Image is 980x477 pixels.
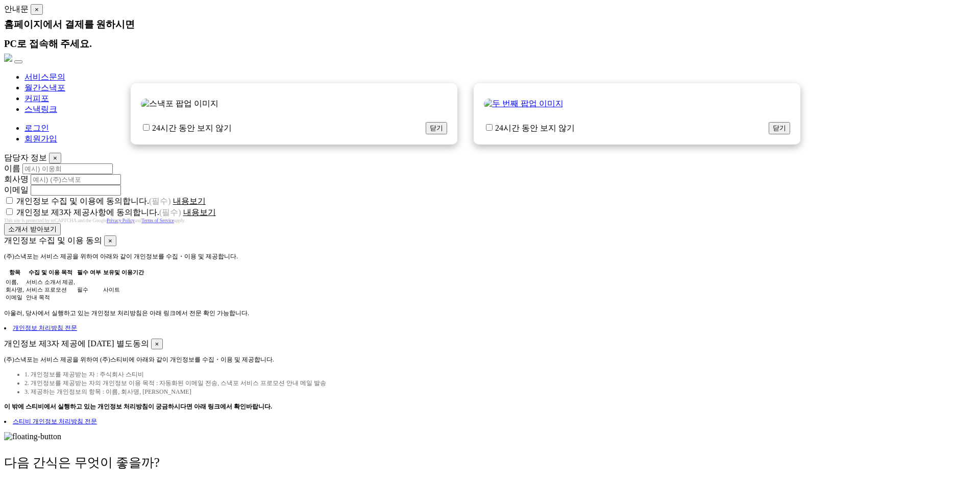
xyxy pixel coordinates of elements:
li: 3. 제공하는 개인정보의 항목 : 이름, 회사명, [PERSON_NAME] [24,388,976,396]
span: (필수) [159,208,181,217]
span: 개인정보 제3자 제공에 [DATE] 별도동의 [4,339,149,348]
button: 닫기 [426,122,447,134]
th: 수집 및 이용 목적 [26,268,76,277]
td: 이름, 회사명, 이메일 [5,278,24,302]
th: 보유및 이용기간 [103,268,144,277]
img: floating-button [4,432,61,441]
p: 아울러, 당사에서 실행하고 있는 개인정보 처리방침은 아래 링크에서 전문 확인 가능합니다. [4,309,976,318]
li: 2. 개인정보를 제공받는 자의 개인정보 이용 목적 : 자동화된 이메일 전송, 스낵포 서비스 프로모션 안내 메일 발송 [24,379,976,388]
p: (주)스낵포는 서비스 제공을 위하여 (주)스티비에 아래와 같이 개인정보를 수집・이용 및 제공합니다. [4,355,976,364]
a: 개인정보 처리방침 전문 [13,324,77,331]
span: 내용보기 [173,197,206,205]
button: Toggle navigation [14,60,22,63]
label: 개인정보 제3자 제공사항에 동의합니다. [16,208,181,217]
input: 24시간 동안 보지 않기 [143,124,150,131]
td: 사이트 [103,278,144,302]
a: 월간스낵포 [24,83,65,92]
span: 안내문 [4,5,29,13]
p: 다음 간식은 무엇이 좋을까? [4,454,976,471]
a: Terms of Service [141,218,174,223]
span: × [155,340,159,348]
button: 소개서 받아보기 [4,223,61,235]
div: This site is protected by reCAPTCHA and the Google and apply. [4,218,976,223]
a: 스티비 개인정보 처리방침 전문 [13,418,97,425]
a: Privacy Policy [107,218,135,223]
th: 항목 [5,268,24,277]
button: 닫기 [769,122,790,134]
p: (주)스낵포는 서비스 제공을 위하여 아래와 같이 개인정보를 수집・이용 및 제공합니다. [4,252,976,261]
label: 이름 [4,164,20,173]
a: 커피포 [24,94,49,103]
input: 24시간 동안 보지 않기 [486,124,493,131]
td: 서비스 소개서 제공, 서비스 프로모션 안내 목적 [26,278,76,302]
a: 로그인 [24,124,49,132]
span: × [108,237,112,245]
p: 이 밖에 스티비에서 실행하고 있는 개인정보 처리방침이 궁금하시다면 아래 링크에서 확인바랍니다. [4,402,976,411]
label: 이메일 [4,185,29,194]
img: background-main-color.svg [4,54,12,62]
input: 예시) (주)스낵포 [31,174,121,185]
td: 필수 [77,278,102,302]
label: 24시간 동안 보지 않기 [141,123,232,134]
a: 회원가입 [24,134,57,143]
span: × [35,6,39,13]
span: × [53,154,57,162]
a: 서비스문의 [24,73,65,81]
span: 내용보기 [183,208,216,217]
th: 필수 여부 [77,268,102,277]
img: 스낵포 팝업 이미지 [141,99,218,109]
span: (필수) [149,197,171,205]
label: 회사명 [4,175,29,183]
li: 1. 개인정보를 제공받는 자 : 주식회사 스티비 [24,370,976,379]
input: 예시) 이웅희 [22,163,113,174]
img: 두 번째 팝업 이미지 [484,99,563,109]
span: 개인정보 수집 및 이용 동의 [4,236,102,245]
div: 홈페이지에서 결제를 원하시면 PC로 접속해 주세요. [4,15,976,54]
a: 스낵링크 [24,105,57,113]
label: 개인정보 수집 및 이용에 동의합니다. [16,197,171,205]
label: 24시간 동안 보지 않기 [484,123,575,134]
span: 담당자 정보 [4,153,47,162]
